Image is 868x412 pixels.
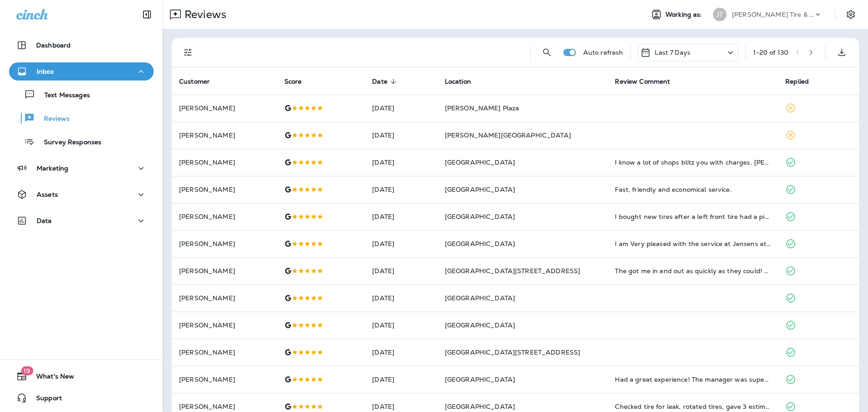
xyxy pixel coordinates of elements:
[181,8,226,21] p: Reviews
[365,122,437,149] td: [DATE]
[732,11,813,18] p: [PERSON_NAME] Tire & Auto
[445,158,515,166] span: [GEOGRAPHIC_DATA]
[37,217,52,224] p: Data
[9,185,154,204] button: Assets
[179,78,210,85] span: Customer
[37,68,54,75] p: Inbox
[372,77,399,85] span: Date
[9,36,154,54] button: Dashboard
[365,176,437,203] td: [DATE]
[615,375,771,384] div: Had a great experience! The manager was super helpful and took the time to explain the different ...
[445,213,515,221] span: [GEOGRAPHIC_DATA]
[365,312,437,339] td: [DATE]
[615,158,771,167] div: I know a lot of shops blitz you with charges. Jensen does not. I have been bringing my car here f...
[37,165,68,172] p: Marketing
[179,43,197,62] button: Filters
[445,240,515,248] span: [GEOGRAPHIC_DATA]
[445,185,515,194] span: [GEOGRAPHIC_DATA]
[9,389,154,407] button: Support
[372,78,387,85] span: Date
[179,294,270,302] p: [PERSON_NAME]
[445,131,571,139] span: [PERSON_NAME][GEOGRAPHIC_DATA]
[538,43,556,62] button: Search Reviews
[9,212,154,230] button: Data
[35,91,90,100] p: Text Messages
[365,149,437,176] td: [DATE]
[445,403,515,411] span: [GEOGRAPHIC_DATA]
[35,115,70,123] p: Reviews
[9,62,154,81] button: Inbox
[179,132,270,139] p: [PERSON_NAME]
[583,49,623,56] p: Auto refresh
[179,267,270,275] p: [PERSON_NAME]
[833,43,851,62] button: Export as CSV
[785,77,821,85] span: Replied
[35,138,101,147] p: Survey Responses
[615,78,670,85] span: Review Comment
[365,284,437,312] td: [DATE]
[27,373,74,384] span: What's New
[445,348,580,356] span: [GEOGRAPHIC_DATA][STREET_ADDRESS]
[365,339,437,366] td: [DATE]
[179,240,270,247] p: [PERSON_NAME]
[665,11,704,19] span: Working as:
[655,49,690,56] p: Last 7 Days
[785,78,809,85] span: Replied
[615,402,771,411] div: Checked tire for leak, rotated tires, gave 3 estimates for replacing 1 or all tires. No charge!
[9,367,154,385] button: 19What's New
[37,191,58,198] p: Assets
[445,104,519,112] span: [PERSON_NAME] Plaza
[445,78,471,85] span: Location
[843,6,859,23] button: Settings
[365,230,437,257] td: [DATE]
[445,375,515,384] span: [GEOGRAPHIC_DATA]
[9,109,154,128] button: Reviews
[615,185,771,194] div: Fast, friendly and economical service.
[445,321,515,329] span: [GEOGRAPHIC_DATA]
[615,239,771,248] div: I am Very pleased with the service at Jensens at 90th & Bedford St in Omaha . I am a repeat custo...
[284,77,314,85] span: Score
[365,257,437,284] td: [DATE]
[753,49,788,56] div: 1 - 20 of 130
[445,294,515,302] span: [GEOGRAPHIC_DATA]
[179,376,270,383] p: [PERSON_NAME]
[134,5,160,24] button: Collapse Sidebar
[179,213,270,220] p: [PERSON_NAME]
[615,266,771,275] div: The got me in and out as quickly as they could! Always friendly and easy to deal with!
[179,186,270,193] p: [PERSON_NAME]
[179,403,270,410] p: [PERSON_NAME]
[9,132,154,151] button: Survey Responses
[615,212,771,221] div: I bought new tires after a left front tire had a pinhole leak and was unrepairable. It was determ...
[179,322,270,329] p: [PERSON_NAME]
[284,78,302,85] span: Score
[21,366,33,375] span: 19
[365,203,437,230] td: [DATE]
[27,394,62,405] span: Support
[9,159,154,177] button: Marketing
[365,95,437,122] td: [DATE]
[179,104,270,112] p: [PERSON_NAME]
[445,267,580,275] span: [GEOGRAPHIC_DATA][STREET_ADDRESS]
[365,366,437,393] td: [DATE]
[445,77,483,85] span: Location
[713,8,726,21] div: JT
[36,42,71,49] p: Dashboard
[179,77,222,85] span: Customer
[179,349,270,356] p: [PERSON_NAME]
[9,85,154,104] button: Text Messages
[615,77,682,85] span: Review Comment
[179,159,270,166] p: [PERSON_NAME]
